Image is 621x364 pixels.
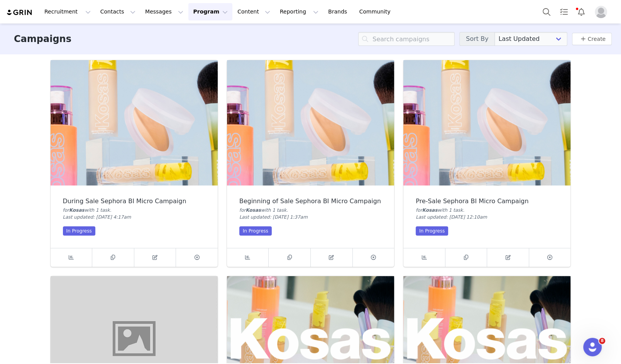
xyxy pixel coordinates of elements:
img: grin logo [6,9,33,16]
button: Search [538,3,555,20]
div: Last updated: [DATE] 1:37am [239,214,382,221]
button: Create [572,33,612,45]
div: Last updated: [DATE] 12:10am [416,214,558,221]
a: Create [578,34,606,44]
img: placeholder-profile.jpg [595,6,607,18]
button: Program [188,3,232,20]
a: Community [355,3,399,20]
button: Messages [140,3,188,20]
span: 8 [599,338,605,344]
img: Beginning of Sale Sephora BI Micro Campaign [227,60,394,185]
div: In Progress [416,226,448,236]
div: In Progress [63,226,95,236]
div: In Progress [239,226,272,236]
img: During Sale Sephora BI Micro Campaign [51,60,218,185]
iframe: Intercom live chat [583,338,602,356]
span: Kosas [69,207,85,213]
button: Recruitment [40,3,95,20]
div: for with 1 task . [416,207,558,214]
span: Kosas [245,207,261,213]
button: Profile [590,6,615,18]
div: for with 1 task . [239,207,382,214]
h3: Campaigns [14,32,71,46]
button: Reporting [275,3,323,20]
input: Search campaigns [358,32,455,46]
a: Brands [323,3,354,20]
button: Contacts [96,3,140,20]
div: Pre-Sale Sephora BI Micro Campaign [416,198,558,205]
div: During Sale Sephora BI Micro Campaign [63,198,205,205]
span: Kosas [422,207,438,213]
button: Content [233,3,275,20]
a: Tasks [555,3,572,20]
button: Notifications [573,3,590,20]
div: for with 1 task . [63,207,205,214]
div: Last updated: [DATE] 4:17am [63,214,205,221]
div: Beginning of Sale Sephora BI Micro Campaign [239,198,382,205]
img: Pre-Sale Sephora BI Micro Campaign [403,60,570,185]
